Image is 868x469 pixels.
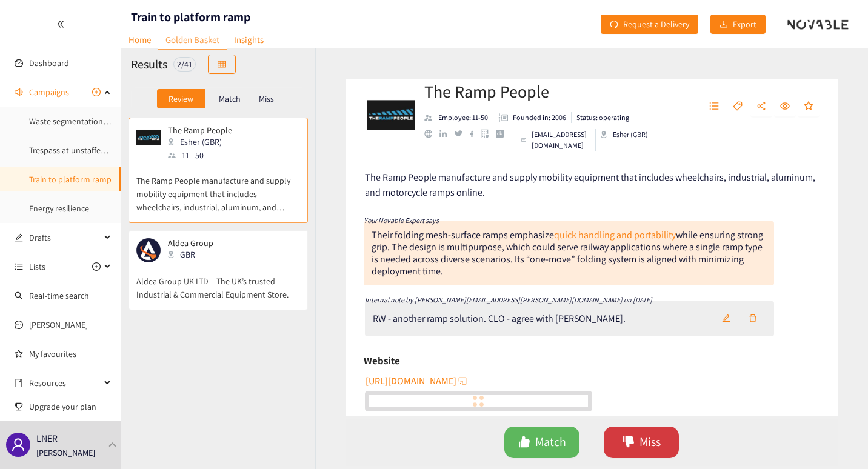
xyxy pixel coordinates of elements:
[92,262,101,271] span: plus-circle
[601,129,649,140] div: Esher (GBR)
[739,309,766,328] button: delete
[136,262,300,301] p: Aldea Group UK LTD – The UK’s trusted Industrial & Commercial Equipment Store.
[29,80,69,104] span: Campaigns
[367,91,415,139] img: Company Logo
[366,373,456,388] span: [URL][DOMAIN_NAME]
[29,225,101,250] span: Drafts
[29,116,146,127] a: Waste segmentation and sorting
[169,94,193,104] p: Review
[623,436,635,450] span: dislike
[136,162,300,214] p: The Ramp People manufacture and supply mobility equipment that includes wheelchairs, industrial, ...
[218,60,226,70] span: table
[532,129,590,151] p: [EMAIL_ADDRESS][DOMAIN_NAME]
[29,290,89,301] a: Real-time search
[496,130,511,138] a: crunchbase
[454,130,469,136] a: twitter
[259,94,274,104] p: Miss
[219,94,241,104] p: Match
[364,216,439,225] i: Your Novable Expert says
[749,314,757,324] span: delete
[364,351,400,370] h6: Website
[15,233,23,242] span: edit
[750,97,772,116] button: share-alt
[438,112,488,123] p: Employee: 11-50
[365,295,652,304] i: Internal note by [PERSON_NAME][EMAIL_ADDRESS][PERSON_NAME][DOMAIN_NAME] on [DATE]
[709,101,719,112] span: unordered-list
[121,30,158,49] a: Home
[756,101,766,112] span: share-alt
[572,112,629,123] li: Status
[365,171,815,199] span: The Ramp People manufacture and supply mobility equipment that includes wheelchairs, industrial, ...
[576,112,629,123] p: Status: operating
[131,56,167,73] h2: Results
[780,101,790,112] span: eye
[136,238,161,262] img: Snapshot of the company's website
[168,125,232,135] p: The Ramp People
[131,8,250,25] h1: Train to platform ramp
[364,221,774,285] div: Their folding mesh-surface ramps emphasize while ensuring strong grip. The design is multipurpose...
[366,371,469,391] button: [URL][DOMAIN_NAME]
[601,15,698,34] button: redoRequest a Delivery
[424,112,493,123] li: Employees
[56,20,65,28] span: double-left
[369,395,588,407] a: website
[29,174,112,185] a: Train to platform ramp
[15,262,23,271] span: unordered-list
[168,238,216,248] p: Aldea Group
[733,18,756,31] span: Export
[470,130,481,137] a: facebook
[29,319,88,330] a: [PERSON_NAME]
[481,129,496,138] a: google maps
[173,57,196,72] div: 2 / 41
[807,411,868,469] iframe: Chat Widget
[29,58,69,68] a: Dashboard
[373,313,626,325] div: RW - another ramp solution. CLO - agree with Ross.
[424,79,638,104] h2: The Ramp People
[493,112,572,123] li: Founded in year
[29,254,45,279] span: Lists
[713,309,739,328] button: edit
[518,436,530,450] span: like
[136,125,161,150] img: Snapshot of the company's website
[504,427,579,458] button: likeMatch
[158,30,227,50] a: Golden Basket
[439,130,454,138] a: linkedin
[168,248,224,261] div: GBR
[623,18,689,31] span: Request a Delivery
[604,427,679,458] button: dislikeMiss
[722,314,730,324] span: edit
[774,97,796,116] button: eye
[639,433,661,451] span: Miss
[719,20,728,30] span: download
[804,101,813,112] span: star
[168,135,239,148] div: Esher (GBR)
[710,15,766,34] button: downloadExport
[424,130,439,138] a: website
[92,88,101,96] span: plus-circle
[727,97,749,116] button: tag
[733,101,743,112] span: tag
[168,148,239,162] div: 11 - 50
[798,97,820,116] button: star
[554,228,676,241] a: quick handling and portability
[15,88,23,96] span: sound
[610,20,618,30] span: redo
[208,55,236,74] button: table
[703,97,725,116] button: unordered-list
[513,112,566,123] p: Founded in: 2006
[29,203,89,214] a: Energy resilience
[29,145,136,156] a: Trespass at unstaffed stations
[227,30,271,49] a: Insights
[535,433,566,451] span: Match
